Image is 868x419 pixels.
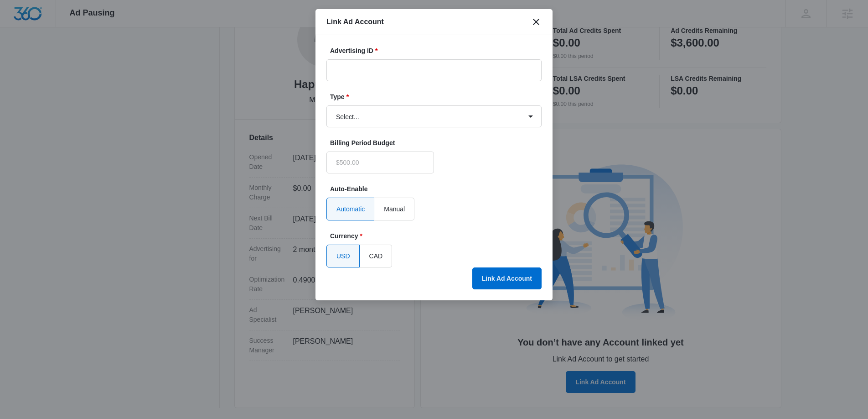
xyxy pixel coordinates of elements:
h1: Link Ad Account [326,16,384,27]
label: Type [330,92,545,102]
label: USD [326,245,360,267]
label: Auto-Enable [330,184,545,194]
label: Currency [330,231,545,241]
label: CAD [360,245,393,267]
label: Automatic [326,198,374,220]
button: Link Ad Account [472,267,542,289]
button: close [531,16,542,27]
label: Manual [374,198,414,220]
label: Advertising ID [330,46,545,56]
input: $500.00 [326,152,434,173]
label: Billing Period Budget [330,138,438,148]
